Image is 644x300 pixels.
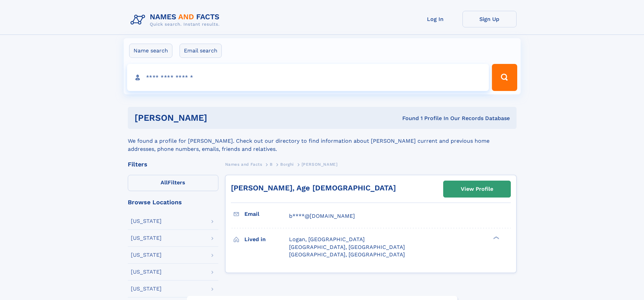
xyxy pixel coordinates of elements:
a: Log In [408,11,462,27]
img: Logo Names and Facts [128,11,225,29]
h3: Lived in [244,234,289,245]
div: ❯ [492,236,500,240]
span: All [161,179,168,186]
span: [GEOGRAPHIC_DATA], [GEOGRAPHIC_DATA] [289,251,405,258]
label: Filters [128,175,218,191]
a: B [270,160,273,168]
div: View Profile [461,181,493,197]
input: search input [127,64,489,91]
div: [US_STATE] [131,252,162,258]
button: Search Button [492,64,517,91]
div: Filters [128,161,218,167]
span: Borghi [280,162,294,167]
span: [PERSON_NAME] [302,162,338,167]
span: B [270,162,273,167]
h3: Email [244,208,289,220]
a: Names and Facts [225,160,262,168]
div: [US_STATE] [131,235,162,241]
div: We found a profile for [PERSON_NAME]. Check out our directory to find information about [PERSON_N... [128,129,517,153]
label: Name search [129,44,172,58]
a: Sign Up [462,11,517,27]
span: [GEOGRAPHIC_DATA], [GEOGRAPHIC_DATA] [289,244,405,250]
span: Logan, [GEOGRAPHIC_DATA] [289,236,365,243]
div: Found 1 Profile In Our Records Database [305,115,510,122]
div: [US_STATE] [131,269,162,275]
a: Borghi [280,160,294,168]
a: View Profile [444,181,510,197]
div: [US_STATE] [131,218,162,224]
div: Browse Locations [128,199,218,205]
div: [US_STATE] [131,286,162,292]
h1: [PERSON_NAME] [135,114,305,122]
label: Email search [180,44,222,58]
a: [PERSON_NAME], Age [DEMOGRAPHIC_DATA] [231,184,396,192]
